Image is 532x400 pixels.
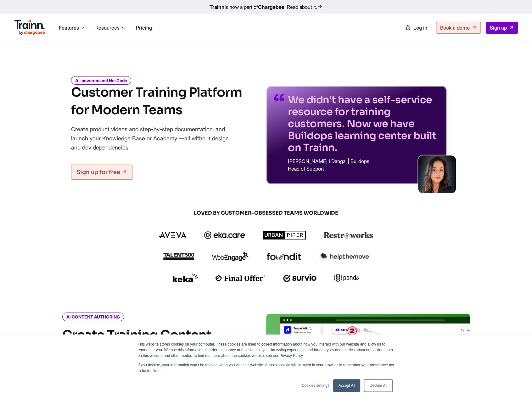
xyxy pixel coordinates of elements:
a: Pricing [136,25,152,31]
img: keka logo [173,273,198,282]
p: [PERSON_NAME] I Dangal | Buildops [288,159,439,164]
p: Head of Support [288,166,439,171]
img: Trainn Logo [14,20,45,35]
a: Book a demo [436,22,481,34]
p: We didn't have a self-service resource for training customers. Now we have Buildops learning cent... [288,94,439,154]
img: sabina-buildops.d2e8138.png [418,155,456,193]
a: Sign up [486,22,518,34]
span: Book a demo [440,25,470,31]
span: Log in [413,25,427,31]
h1: Customer Training Platform for Modern Teams [71,84,242,119]
img: aveva logo [159,232,187,238]
img: foundit logo [266,253,301,260]
img: pando logo [334,273,359,282]
span: Features [59,24,79,31]
a: Cookies settings [302,383,329,388]
img: urbanpiper logo [263,231,306,239]
img: talent500 logo [163,252,194,260]
span: Resources [95,24,120,31]
img: helpthemove logo [319,252,369,261]
i: AI CONTENT AUTHORING [62,313,124,321]
b: Trainn [210,4,225,10]
img: ekacare logo [204,231,245,239]
a: Decline All [364,379,392,392]
a: Sign up for free [71,165,132,180]
img: finaloffer logo [216,275,266,281]
span: Sign up [490,25,507,31]
h4: Create Training Content in Minutes with Trainn AI [62,327,213,375]
p: If you decline, your information won’t be tracked when you visit this website. A single cookie wi... [138,362,395,374]
b: Chargebee [258,4,284,10]
i: AI-powered and No-Code [71,76,131,85]
p: Create product videos and step-by-step documentation, and launch your Knowledge Base or Academy —... [71,125,238,152]
a: Log in [401,22,431,33]
img: survio logo [283,274,317,282]
a: Accept All [333,379,361,392]
img: restroworks logo [324,232,373,239]
img: quotes-purple.41a7099.svg [274,94,284,101]
span: LOVED BY CUSTOMER-OBSESSED TEAMS WORLDWIDE [115,210,417,217]
p: This website stores cookies on your computer. These cookies are used to collect information about... [138,341,395,358]
img: webengage logo [212,252,249,261]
